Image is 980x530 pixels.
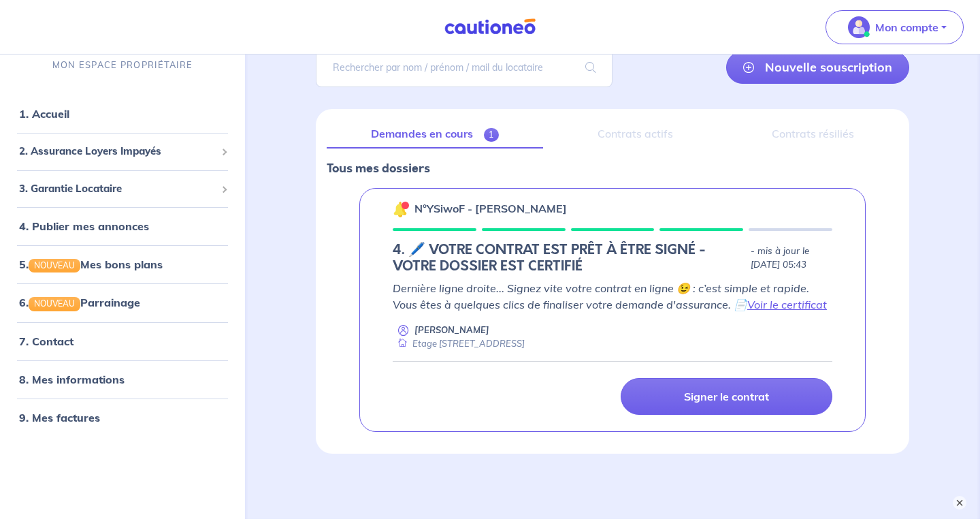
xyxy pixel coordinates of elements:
a: 8. Mes informations [19,372,125,386]
p: [PERSON_NAME] [414,324,489,337]
span: 1 [484,128,500,142]
a: Voir le certificat [747,298,827,311]
p: n°YSiwoF - [PERSON_NAME] [414,200,567,217]
img: illu_account_valid_menu.svg [848,16,870,38]
a: Signer le contrat [621,378,832,415]
a: 6.NOUVEAUParrainage [19,296,140,309]
a: 7. Contact [19,334,73,347]
button: × [953,496,966,510]
div: 9. Mes factures [5,403,240,431]
span: 3. Garantie Locataire [19,181,216,197]
p: Signer le contrat [684,390,769,403]
p: MON ESPACE PROPRIÉTAIRE [52,59,193,72]
span: 2. Assurance Loyers Impayés [19,144,216,159]
h5: 4. 🖊️ VOTRE CONTRAT EST PRÊT À ÊTRE SIGNÉ - VOTRE DOSSIER EST CERTIFIÉ [393,242,745,275]
p: Tous mes dossiers [327,159,898,177]
img: 🔔 [393,201,409,217]
a: 4. Publier mes annonces [19,219,149,233]
a: 5.NOUVEAUMes bons plans [19,258,163,271]
p: - mis à jour le [DATE] 05:43 [751,245,832,272]
button: illu_account_valid_menu.svgMon compte [826,10,964,44]
div: 8. Mes informations [5,365,240,392]
div: 6.NOUVEAUParrainage [5,289,240,316]
div: 1. Accueil [5,100,240,127]
p: Mon compte [875,19,938,35]
div: state: SIGNING-CONTRACT-IN-PROGRESS, Context: NEW,CHOOSE-CERTIFICATE,ALONE,LESSOR-DOCUMENTS [393,242,832,275]
div: 3. Garantie Locataire [5,176,240,202]
div: Etage [STREET_ADDRESS] [393,337,525,350]
img: Cautioneo [439,18,541,35]
div: 4. Publier mes annonces [5,213,240,240]
a: Demandes en cours1 [327,120,543,149]
a: Nouvelle souscription [726,51,909,84]
input: Rechercher par nom / prénom / mail du locataire [316,48,612,87]
div: 7. Contact [5,327,240,354]
p: Dernière ligne droite... Signez vite votre contrat en ligne 😉 : c’est simple et rapide. Vous êtes... [393,280,832,313]
a: 9. Mes factures [19,410,100,424]
div: 5.NOUVEAUMes bons plans [5,251,240,278]
div: 2. Assurance Loyers Impayés [5,138,240,165]
span: search [569,48,612,87]
a: 1. Accueil [19,107,69,121]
